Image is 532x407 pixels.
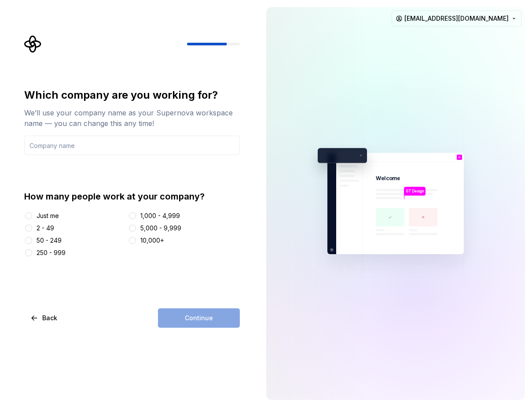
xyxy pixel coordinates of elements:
div: 2 - 49 [37,224,54,233]
div: 50 - 249 [37,236,62,245]
span: [EMAIL_ADDRESS][DOMAIN_NAME] [404,14,509,23]
div: 5,000 - 9,999 [140,224,181,233]
div: 250 - 999 [37,248,66,257]
p: G [459,156,461,159]
p: Welcome [376,175,400,182]
div: How many people work at your company? [24,190,240,203]
div: Just me [37,211,59,220]
p: GT Design [406,189,424,194]
div: 10,000+ [140,236,164,245]
input: Company name [24,136,240,155]
button: Back [24,308,65,328]
div: 1,000 - 4,999 [140,211,180,220]
div: Which company are you working for? [24,88,240,102]
svg: Supernova Logo [24,35,42,53]
div: We’ll use your company name as your Supernova workspace name — you can change this any time! [24,107,240,129]
button: [EMAIL_ADDRESS][DOMAIN_NAME] [392,11,521,26]
span: Back [42,314,57,322]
